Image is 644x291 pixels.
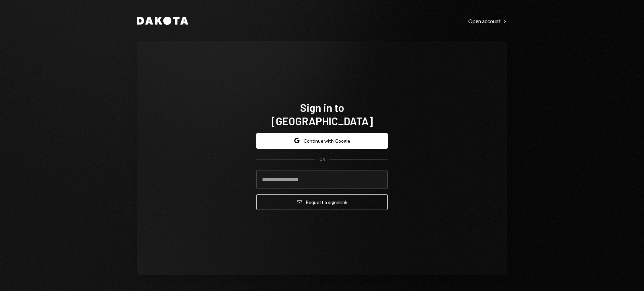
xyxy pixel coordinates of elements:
button: Continue with Google [256,133,388,149]
div: OR [319,157,325,162]
a: Open account [468,17,507,24]
div: Open account [468,18,507,24]
button: Request a signinlink [256,194,388,210]
h1: Sign in to [GEOGRAPHIC_DATA] [256,101,388,128]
